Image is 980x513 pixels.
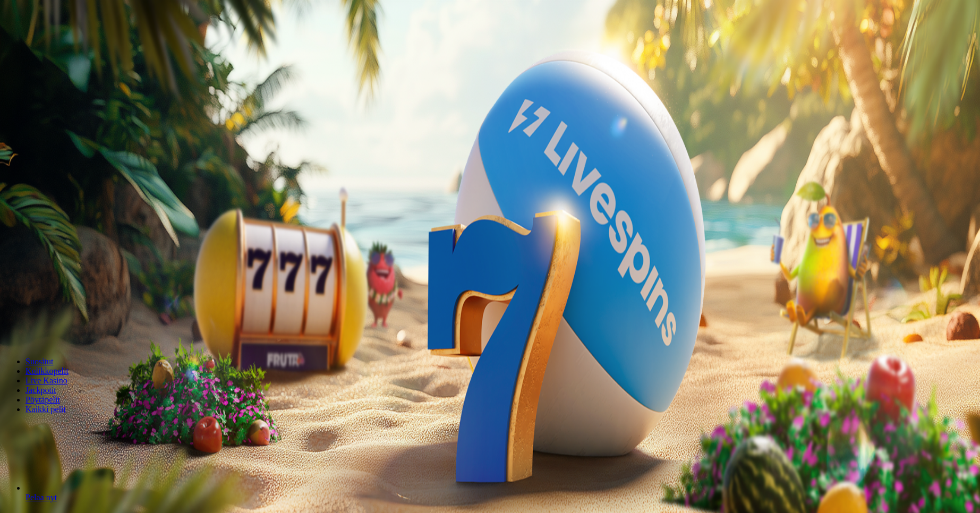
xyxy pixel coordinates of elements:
[4,339,976,414] nav: Lobby
[25,493,57,502] span: Pelaa nyt
[25,405,66,414] a: Kaikki pelit
[25,493,57,502] a: Book of Dead
[25,395,60,404] a: Pöytäpelit
[4,339,976,434] header: Lobby
[25,386,56,395] a: Jackpotit
[25,357,53,366] a: Suositut
[25,366,69,375] a: Kolikkopelit
[25,376,67,385] a: Live Kasino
